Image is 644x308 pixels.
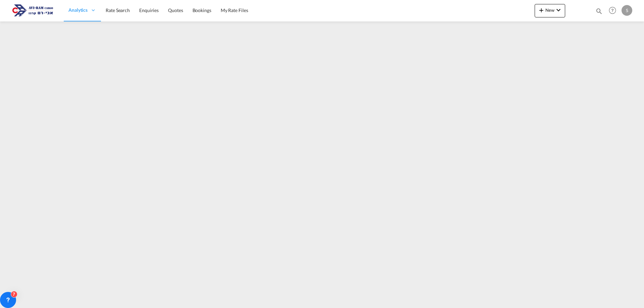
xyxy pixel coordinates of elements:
[595,7,603,15] md-icon: icon-magnify
[139,7,159,13] span: Enquiries
[622,5,632,16] div: S
[595,7,603,17] div: icon-magnify
[193,7,211,13] span: Bookings
[607,5,622,17] div: Help
[68,7,88,13] span: Analytics
[221,7,248,13] span: My Rate Files
[537,6,545,14] md-icon: icon-plus 400-fg
[537,7,562,13] span: New
[106,7,130,13] span: Rate Search
[554,6,562,14] md-icon: icon-chevron-down
[10,3,55,18] img: 166978e0a5f911edb4280f3c7a976193.png
[168,7,183,13] span: Quotes
[535,4,565,17] button: icon-plus 400-fgNewicon-chevron-down
[607,5,618,16] span: Help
